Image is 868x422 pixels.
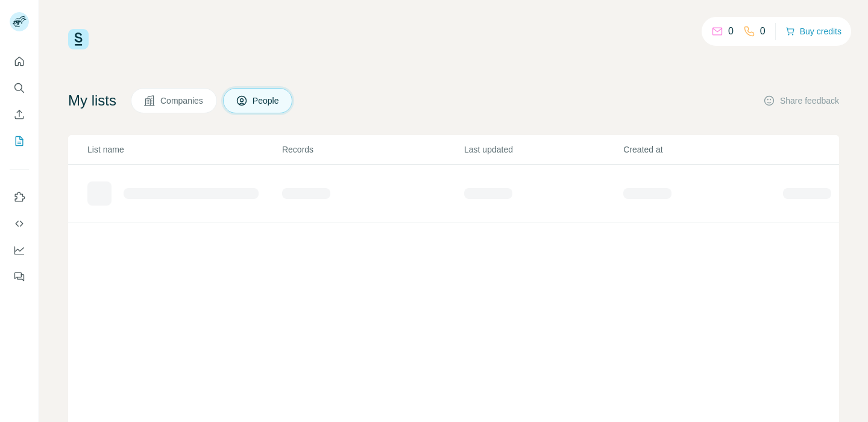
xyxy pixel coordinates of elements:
[785,23,841,40] button: Buy credits
[282,143,463,156] p: Records
[10,239,29,261] button: Dashboard
[10,266,29,288] button: Feedback
[10,213,29,235] button: Use Surfe API
[10,130,29,152] button: My lists
[10,51,29,72] button: Quick start
[10,186,29,208] button: Use Surfe on LinkedIn
[68,91,116,110] h4: My lists
[68,29,89,49] img: Surfe Logo
[760,24,766,39] p: 0
[623,143,781,156] p: Created at
[87,143,281,156] p: List name
[10,104,29,125] button: Enrich CSV
[160,95,204,107] span: Companies
[464,143,622,156] p: Last updated
[763,95,839,107] button: Share feedback
[10,77,29,99] button: Search
[728,24,734,39] p: 0
[253,95,280,107] span: People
